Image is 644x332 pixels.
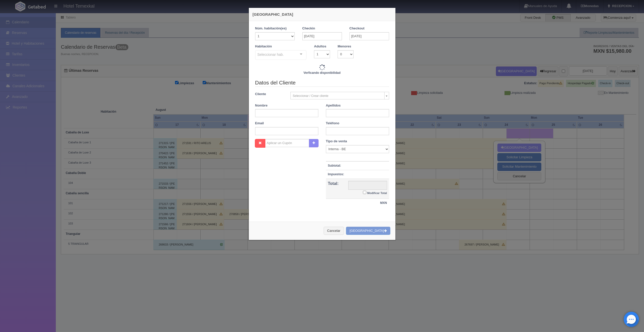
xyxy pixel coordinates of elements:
[326,103,341,108] label: Apellidos
[350,26,364,31] label: Checkout
[326,179,346,199] th: Total:
[255,44,272,49] label: Habitación
[251,92,287,97] label: Cliente
[350,32,389,40] input: DD-MM-AAAA
[363,191,366,194] input: Modificar Total
[326,121,339,126] label: Teléfono
[265,139,309,147] input: Aplicar un Cupón
[380,201,387,205] strong: MXN
[326,139,347,144] label: Tipo de venta
[314,44,326,49] label: Adultos
[302,32,342,40] input: DD-MM-AAAA
[257,51,284,57] span: Seleccionar hab.
[367,191,387,195] small: Modificar Total
[255,79,389,87] legend: Datos del Cliente
[293,92,382,100] span: Seleccionar / Crear cliente
[338,44,351,49] label: Menores
[253,12,392,17] h4: [GEOGRAPHIC_DATA]
[255,121,264,126] label: Email
[324,227,344,235] button: Cancelar
[255,26,287,31] label: Núm. habitación(es)
[290,92,389,99] a: Seleccionar / Crear cliente
[326,170,346,179] th: Impuestos:
[302,26,315,31] label: Checkin
[326,161,346,170] th: Subtotal:
[255,103,268,108] label: Nombre
[303,71,340,75] b: Verficando disponibilidad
